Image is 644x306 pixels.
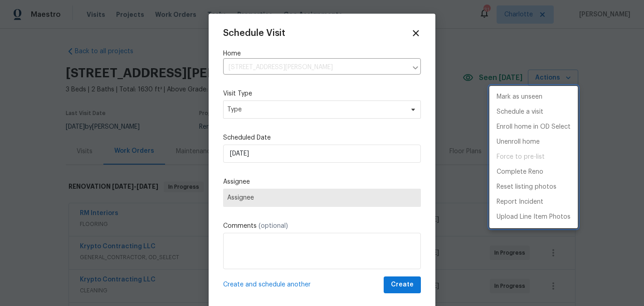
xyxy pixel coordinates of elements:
p: Reset listing photos [497,182,556,192]
span: Setup visit must be completed before moving home to pre-list [489,150,578,165]
p: Mark as unseen [497,92,542,102]
p: Complete Reno [497,167,543,177]
p: Upload Line Item Photos [497,212,571,222]
p: Report Incident [497,197,543,207]
p: Schedule a visit [497,107,543,117]
p: Enroll home in OD Select [497,122,571,132]
p: Unenroll home [497,137,540,147]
